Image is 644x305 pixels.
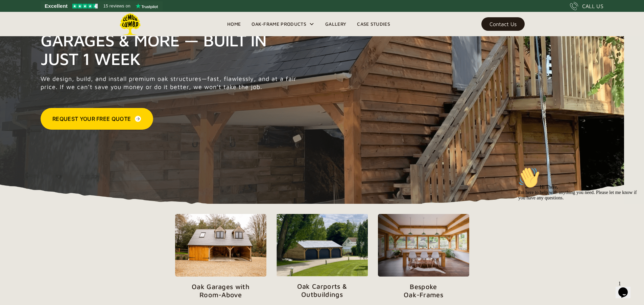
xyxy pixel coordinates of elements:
div: CALL US [582,2,603,10]
a: Contact Us [481,17,525,31]
a: Home [222,19,246,29]
img: Trustpilot logo [136,3,158,9]
div: Request Your Free Quote [52,115,131,123]
a: CALL US [570,2,603,10]
img: Trustpilot 4.5 stars [72,4,98,8]
h1: Premium Oak Carports, Garages & More — Built in Just 1 Week [41,12,300,68]
div: Oak-Frame Products [246,12,320,36]
span: Excellent [45,2,68,10]
a: Oak Carports &Outbuildings [277,214,368,299]
iframe: chat widget [516,164,637,275]
span: 15 reviews on [103,2,130,10]
a: See Lemon Lumba reviews on Trustpilot [41,1,163,11]
a: Gallery [320,19,352,29]
p: Bespoke Oak-Frames [378,283,469,299]
a: Request Your Free Quote [41,108,153,130]
span: Hi There, I'm here to help with anything you need. Please let me know if you have any questions. [3,20,121,36]
iframe: chat widget [616,278,637,298]
img: :wave: [3,3,24,24]
a: BespokeOak-Frames [378,214,469,299]
p: Oak Garages with Room-Above [175,283,266,299]
a: Oak Garages withRoom-Above [175,214,266,299]
div: Contact Us [490,22,517,26]
p: Oak Carports & Outbuildings [277,282,368,299]
p: We design, build, and install premium oak structures—fast, flawlessly, and at a fair price. If we... [41,75,300,91]
a: Case Studies [352,19,396,29]
div: Oak-Frame Products [252,20,306,28]
div: 👋Hi There,I'm here to help with anything you need. Please let me know if you have any questions. [3,3,124,37]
